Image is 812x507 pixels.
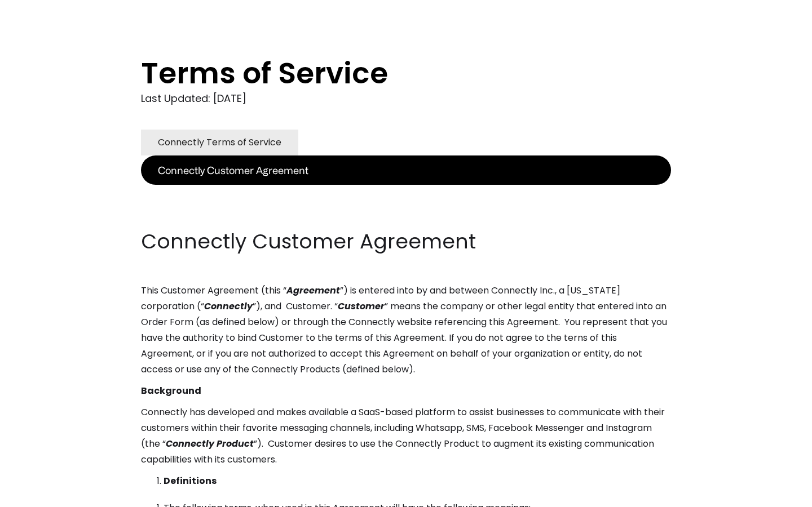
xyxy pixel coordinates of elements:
[141,56,626,90] h1: Terms of Service
[141,404,671,468] p: Connectly has developed and makes available a SaaS-based platform to assist businesses to communi...
[141,228,671,256] h2: Connectly Customer Agreement
[141,384,201,397] strong: Background
[11,486,68,503] aside: Language selected: English
[158,162,308,178] div: Connectly Customer Agreement
[23,487,68,503] ul: Language list
[338,300,385,313] em: Customer
[141,185,671,201] p: ‍
[166,437,254,450] em: Connectly Product
[204,300,253,313] em: Connectly
[286,284,340,297] em: Agreement
[158,135,281,150] div: Connectly Terms of Service
[141,283,671,377] p: This Customer Agreement (this “ ”) is entered into by and between Connectly Inc., a [US_STATE] co...
[164,474,217,487] strong: Definitions
[141,90,671,107] div: Last Updated: [DATE]
[141,206,671,222] p: ‍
